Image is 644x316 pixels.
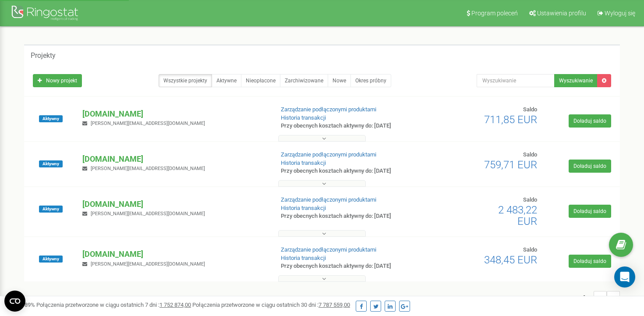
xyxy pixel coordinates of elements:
p: Przy obecnych kosztach aktywny do: [DATE] [281,212,416,220]
a: Zarządzanie podłączonymi produktami [281,106,376,113]
span: [PERSON_NAME][EMAIL_ADDRESS][DOMAIN_NAME] [91,121,205,126]
a: Historia transakcji [281,114,326,121]
span: 1 - 4 of 4 [568,291,594,304]
a: Historia transakcji [281,255,326,261]
u: 7 787 559,00 [318,302,350,308]
span: 348,45 EUR [484,254,537,266]
a: Doładuj saldo [569,160,611,173]
span: Saldo [523,106,537,113]
a: Aktywne [212,74,241,87]
span: [PERSON_NAME][EMAIL_ADDRESS][DOMAIN_NAME] [91,261,205,267]
a: Wszystkie projekty [159,74,212,87]
a: Historia transakcji [281,160,326,166]
button: Wyszukiwanie [554,74,598,87]
p: Przy obecnych kosztach aktywny do: [DATE] [281,122,416,130]
a: Doładuj saldo [569,205,611,218]
span: Aktywny [39,160,63,167]
a: Nieopłacone [241,74,280,87]
span: Wyloguj się [605,10,635,17]
span: Saldo [523,246,537,253]
div: Open Intercom Messenger [614,266,635,288]
span: [PERSON_NAME][EMAIL_ADDRESS][DOMAIN_NAME] [91,166,205,171]
u: 1 752 874,00 [159,302,191,308]
span: Saldo [523,196,537,203]
span: Program poleceń [471,10,518,17]
p: Przy obecnych kosztach aktywny do: [DATE] [281,167,416,175]
a: Nowy projekt [33,74,82,87]
a: Zarchiwizowane [280,74,328,87]
button: Open CMP widget [4,291,25,312]
nav: ... [568,282,620,313]
span: Aktywny [39,206,63,213]
p: [DOMAIN_NAME] [82,249,266,260]
a: Nowe [328,74,351,87]
p: Przy obecnych kosztach aktywny do: [DATE] [281,262,416,270]
span: 2 483,22 EUR [498,204,537,227]
span: Saldo [523,151,537,158]
a: Okres próbny [350,74,391,87]
a: Zarządzanie podłączonymi produktami [281,151,376,158]
span: Ustawienia profilu [537,10,586,17]
p: [DOMAIN_NAME] [82,153,266,165]
a: Doładuj saldo [569,114,611,128]
span: Połączenia przetworzone w ciągu ostatnich 30 dni : [192,302,350,308]
span: Aktywny [39,256,63,263]
h5: Projekty [31,52,56,60]
a: Historia transakcji [281,205,326,211]
span: 759,71 EUR [484,159,537,171]
input: Wyszukiwanie [477,74,555,87]
p: [DOMAIN_NAME] [82,108,266,120]
p: [DOMAIN_NAME] [82,199,266,210]
span: [PERSON_NAME][EMAIL_ADDRESS][DOMAIN_NAME] [91,211,205,217]
a: Doładuj saldo [569,255,611,268]
a: Zarządzanie podłączonymi produktami [281,246,376,253]
span: Połączenia przetworzone w ciągu ostatnich 7 dni : [36,302,191,308]
span: Aktywny [39,115,63,122]
span: 711,85 EUR [484,114,537,126]
a: Zarządzanie podłączonymi produktami [281,196,376,203]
